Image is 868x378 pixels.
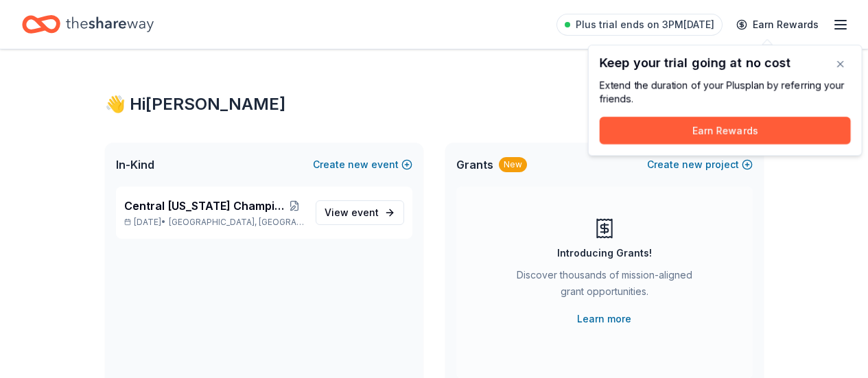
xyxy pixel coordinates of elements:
[313,156,412,173] button: Createnewevent
[124,217,305,228] p: [DATE] •
[556,14,723,36] a: Plus trial ends on 3PM[DATE]
[456,156,493,173] span: Grants
[325,204,379,221] span: View
[557,245,652,261] div: Introducing Grants!
[348,156,368,173] span: new
[577,311,631,327] a: Learn more
[682,156,703,173] span: new
[22,8,154,40] a: Home
[124,198,285,214] span: Central [US_STATE] Champion of the Year
[600,78,851,106] div: Extend the duration of your Plus plan by referring your friends.
[499,157,527,172] div: New
[316,200,404,225] a: View event
[511,267,698,305] div: Discover thousands of mission-aligned grant opportunities.
[647,156,753,173] button: Createnewproject
[600,117,851,144] button: Earn Rewards
[728,12,827,37] a: Earn Rewards
[116,156,154,173] span: In-Kind
[105,93,764,115] div: 👋 Hi [PERSON_NAME]
[576,16,714,33] span: Plus trial ends on 3PM[DATE]
[351,206,379,218] span: event
[169,217,304,228] span: [GEOGRAPHIC_DATA], [GEOGRAPHIC_DATA]
[600,56,851,70] div: Keep your trial going at no cost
